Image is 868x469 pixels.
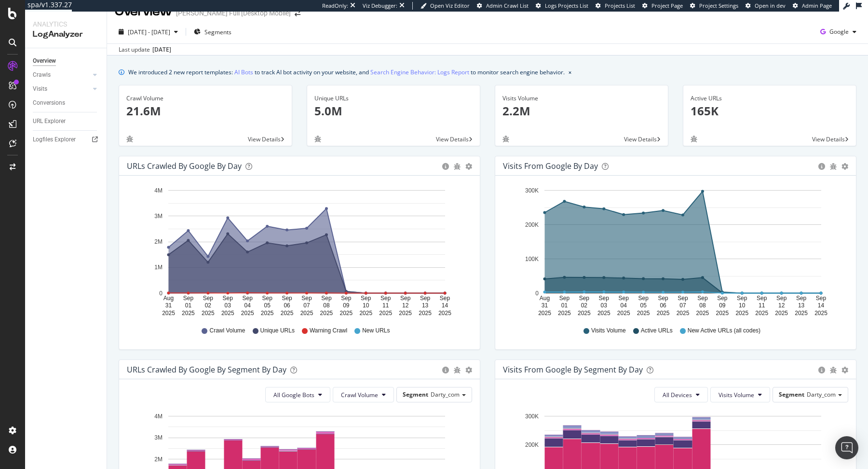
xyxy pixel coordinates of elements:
div: Analytics [33,19,99,29]
text: 2025 [597,310,610,317]
div: arrow-right-arrow-left [295,10,300,16]
div: URL Explorer [33,116,66,126]
div: LogAnalyzer [33,29,99,40]
button: All Google Bots [265,387,330,402]
text: 2025 [241,310,254,317]
text: 04 [621,302,627,309]
text: 2025 [795,310,808,317]
text: Sep [717,295,728,302]
div: Overview [115,4,172,20]
text: 31 [165,302,172,309]
span: View Details [248,135,281,143]
span: Segment [403,390,428,399]
text: 3M [154,213,163,220]
span: New Active URLs (all codes) [688,327,760,335]
text: 2025 [755,310,768,317]
div: bug [454,367,461,373]
text: 2025 [300,310,313,317]
div: bug [830,367,837,373]
span: View Details [812,135,845,143]
text: 13 [798,302,805,309]
text: 2025 [182,310,195,317]
div: Visits from Google by day [503,161,598,171]
span: Active URLs [641,327,673,335]
text: 2025 [221,310,234,317]
span: View Details [436,135,469,143]
text: Sep [757,295,767,302]
span: Open Viz Editor [430,2,470,9]
text: 2025 [558,310,571,317]
text: 06 [284,302,290,309]
button: close banner [566,65,574,79]
div: gear [465,367,472,373]
a: Crawls [33,70,90,80]
text: 05 [640,302,647,309]
text: 0 [159,290,163,297]
button: Crawl Volume [333,387,394,402]
p: 21.6M [126,103,285,119]
span: Warning Crawl [310,327,347,335]
text: 3M [154,434,163,441]
text: Sep [737,295,747,302]
text: 2025 [657,310,670,317]
text: 2025 [716,310,729,317]
text: Aug [540,295,550,302]
text: 12 [402,302,409,309]
text: 100K [525,256,539,262]
div: URLs Crawled by Google by day [127,161,242,171]
div: Open Intercom Messenger [835,436,858,459]
div: Visits from Google By Segment By Day [503,365,643,374]
span: Logs Projects List [545,2,588,9]
text: 09 [719,302,726,309]
text: 1M [154,264,163,271]
text: Sep [301,295,312,302]
a: Logfiles Explorer [33,135,100,145]
div: info banner [119,67,856,77]
span: [DATE] - [DATE] [128,28,170,36]
text: 2025 [814,310,827,317]
text: 300K [525,413,539,420]
text: 2M [154,456,163,463]
text: 07 [679,302,686,309]
text: 06 [660,302,666,309]
text: 4M [154,187,163,194]
text: Sep [599,295,610,302]
span: Crawl Volume [341,391,378,399]
text: 12 [778,302,785,309]
a: URL Explorer [33,116,100,126]
text: Sep [697,295,708,302]
div: [DATE] [152,45,171,54]
div: bug [830,163,837,170]
button: [DATE] - [DATE] [115,24,182,40]
span: Visits Volume [719,391,754,399]
span: Project Page [651,2,683,9]
span: Crawl Volume [209,327,245,335]
text: 2025 [340,310,353,317]
text: 2025 [379,310,392,317]
button: Visits Volume [710,387,770,402]
text: Aug [163,295,174,302]
text: 2M [154,238,163,245]
text: Sep [203,295,214,302]
text: 300K [525,187,539,194]
div: Logfiles Explorer [33,135,76,145]
div: Active URLs [691,94,849,103]
span: Google [829,28,849,36]
div: gear [841,367,848,373]
text: 2025 [617,310,630,317]
text: Sep [440,295,450,302]
div: URLs Crawled by Google By Segment By Day [127,365,286,374]
a: Conversions [33,98,100,108]
svg: A chart. [127,183,473,317]
text: 2025 [261,310,274,317]
text: 2025 [320,310,333,317]
a: Project Settings [690,2,738,10]
text: Sep [638,295,649,302]
a: Overview [33,56,100,66]
text: 2025 [399,310,412,317]
div: [PERSON_NAME] Full [Desktop Mobile] [176,8,291,18]
span: Visits Volume [591,327,626,335]
svg: A chart. [503,183,849,317]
